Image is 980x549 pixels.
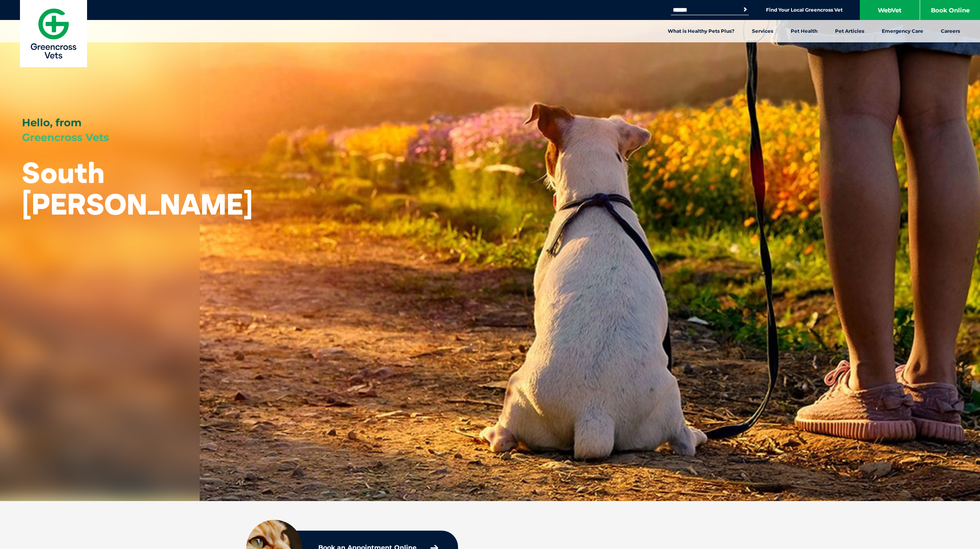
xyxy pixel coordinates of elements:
[743,20,782,42] a: Services
[659,20,743,42] a: What is Healthy Pets Plus?
[873,20,932,42] a: Emergency Care
[741,6,749,14] button: Search
[22,131,109,144] span: Greencross Vets
[766,7,843,13] a: Find Your Local Greencross Vet
[22,157,253,220] h1: South [PERSON_NAME]
[782,20,826,42] a: Pet Health
[826,20,873,42] a: Pet Articles
[22,116,81,129] span: Hello, from
[932,20,969,42] a: Careers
